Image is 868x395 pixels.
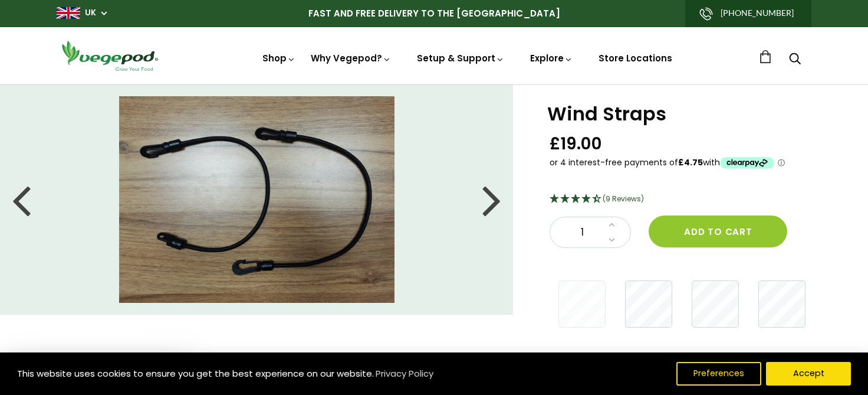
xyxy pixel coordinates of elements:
[374,363,435,384] a: Privacy Policy (opens in a new tab)
[789,54,801,66] a: Search
[603,194,644,204] span: (9 Reviews)
[417,52,504,64] a: Setup & Support
[599,52,672,64] a: Store Locations
[17,367,374,380] span: This website uses cookies to ensure you get the best experience on our website.
[676,362,761,386] button: Preferences
[550,192,839,207] div: 4.33 Stars - 9 Reviews
[649,216,787,247] button: Add to cart
[57,39,163,73] img: Vegepod
[262,52,295,64] a: Shop
[119,96,394,303] img: Wind Straps
[530,52,573,64] a: Explore
[311,52,391,64] a: Why Vegepod?
[57,7,80,19] img: gb_large.png
[766,362,851,386] button: Accept
[85,7,96,19] a: UK
[550,133,602,155] span: £19.00
[547,105,839,123] h1: Wind Straps
[562,225,602,240] span: 1
[605,217,619,233] a: Increase quantity by 1
[605,233,619,248] a: Decrease quantity by 1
